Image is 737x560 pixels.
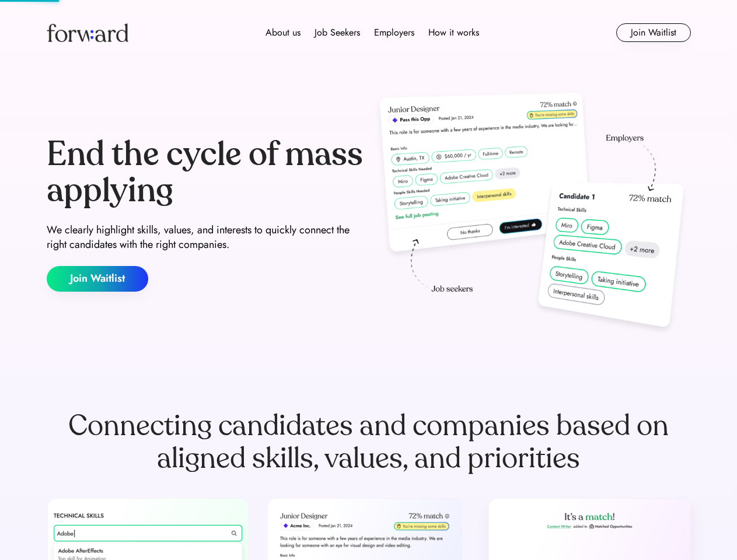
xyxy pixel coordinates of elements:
div: We clearly highlight skills, values, and interests to quickly connect the right candidates with t... [47,223,364,252]
div: Connecting candidates and companies based on aligned skills, values, and priorities [47,409,691,475]
div: End the cycle of mass applying [47,136,364,208]
div: How it works [428,26,479,40]
img: hero-image.png [373,89,691,339]
img: Forward logo [47,23,128,42]
div: Employers [374,26,414,40]
button: Join Waitlist [616,23,691,42]
div: About us [266,26,301,40]
button: Join Waitlist [47,266,148,292]
div: Job Seekers [315,26,360,40]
